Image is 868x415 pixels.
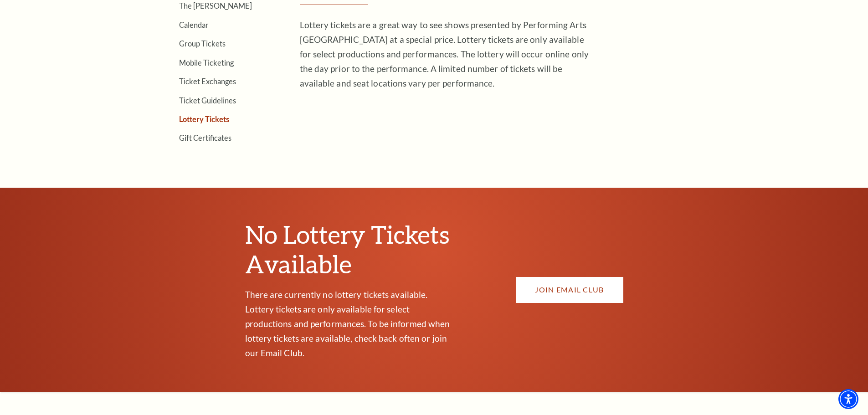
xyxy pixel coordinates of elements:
a: Lottery Tickets [179,115,229,123]
a: Calendar [179,20,209,29]
a: Mobile Ticketing [179,58,234,67]
a: Gift Certificates [179,133,231,142]
a: Ticket Exchanges [179,77,236,86]
h2: No Lottery Tickets Available [245,220,457,279]
a: Group Tickets [179,39,226,48]
a: The [PERSON_NAME] [179,1,252,10]
a: JOIN EMAIL CLUB [516,277,623,302]
div: Accessibility Menu [838,389,858,409]
p: Lottery tickets are a great way to see shows presented by Performing Arts [GEOGRAPHIC_DATA] at a ... [300,18,596,91]
a: Ticket Guidelines [179,96,236,105]
p: There are currently no lottery tickets available. Lottery tickets are only available for select p... [245,287,457,360]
